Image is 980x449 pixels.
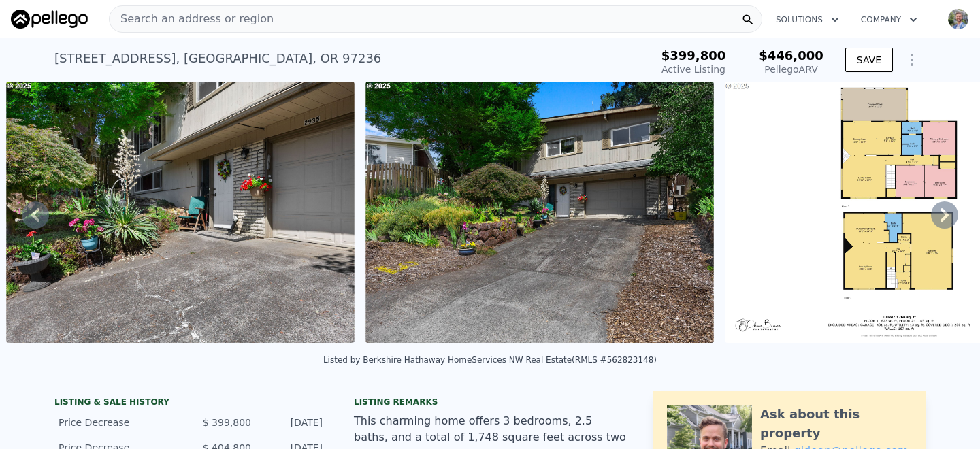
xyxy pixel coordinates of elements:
[759,48,823,63] span: $446,000
[759,63,823,76] div: Pellego ARV
[947,8,969,30] img: avatar
[11,10,88,29] img: Pellego
[323,355,657,365] div: Listed by Berkshire Hathaway HomeServices NW Real Estate (RMLS #562823148)
[354,397,626,408] div: Listing remarks
[54,49,381,68] div: [STREET_ADDRESS] , [GEOGRAPHIC_DATA] , OR 97236
[765,7,850,32] button: Solutions
[850,7,928,32] button: Company
[898,46,926,73] button: Show Options
[760,405,912,443] div: Ask about this property
[110,11,274,27] span: Search an address or region
[54,397,327,410] div: LISTING & SALE HISTORY
[365,82,714,343] img: Sale: 167147239 Parcel: 74909638
[203,417,251,428] span: $ 399,800
[59,416,180,429] div: Price Decrease
[845,48,893,72] button: SAVE
[661,48,726,63] span: $399,800
[262,416,323,429] div: [DATE]
[661,64,725,75] span: Active Listing
[6,82,355,343] img: Sale: 167147239 Parcel: 74909638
